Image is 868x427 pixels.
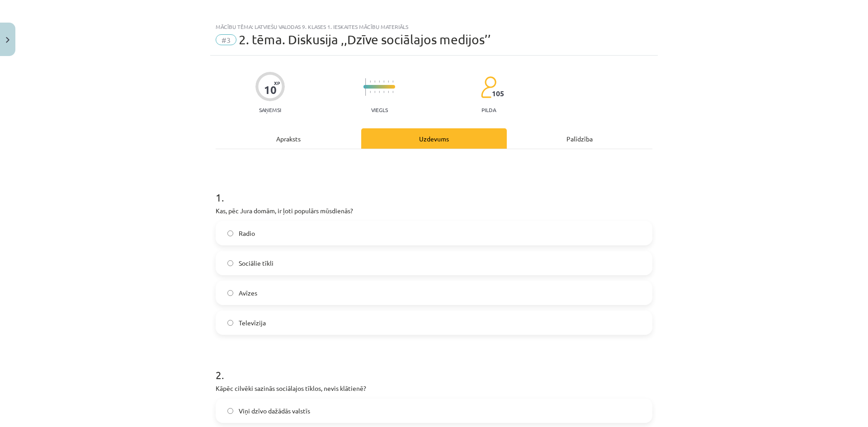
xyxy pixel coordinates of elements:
div: Palīdzība [507,128,652,149]
span: XP [274,80,280,85]
span: 2. tēma. Diskusija ,,Dzīve sociālajos medijos’’ [239,32,491,47]
h1: 2 . [216,353,652,381]
span: Avīzes [239,288,257,298]
img: icon-short-line-57e1e144782c952c97e751825c79c345078a6d821885a25fce030b3d8c18986b.svg [374,91,375,93]
input: Radio [227,230,233,236]
div: Apraksts [216,128,361,149]
p: pilda [481,107,496,113]
img: icon-short-line-57e1e144782c952c97e751825c79c345078a6d821885a25fce030b3d8c18986b.svg [392,80,393,83]
div: Uzdevums [361,128,507,149]
img: icon-short-line-57e1e144782c952c97e751825c79c345078a6d821885a25fce030b3d8c18986b.svg [370,91,371,93]
span: Sociālie tīkli [239,258,274,268]
p: Saņemsi [255,107,285,113]
img: icon-short-line-57e1e144782c952c97e751825c79c345078a6d821885a25fce030b3d8c18986b.svg [379,80,380,83]
p: Kāpēc cilvēki sazinās sociālajos tīklos, nevis klātienē? [216,384,652,393]
img: icon-short-line-57e1e144782c952c97e751825c79c345078a6d821885a25fce030b3d8c18986b.svg [370,80,371,83]
img: icon-short-line-57e1e144782c952c97e751825c79c345078a6d821885a25fce030b3d8c18986b.svg [383,91,384,93]
span: Viņi dzīvo dažādās valstīs [239,406,310,416]
img: icon-short-line-57e1e144782c952c97e751825c79c345078a6d821885a25fce030b3d8c18986b.svg [374,80,375,83]
input: Sociālie tīkli [227,260,233,266]
img: icon-close-lesson-0947bae3869378f0d4975bcd49f059093ad1ed9edebbc8119c70593378902aed.svg [6,37,9,43]
div: Mācību tēma: Latviešu valodas 9. klases 1. ieskaites mācību materiāls [216,23,652,30]
img: icon-short-line-57e1e144782c952c97e751825c79c345078a6d821885a25fce030b3d8c18986b.svg [383,80,384,83]
input: Avīzes [227,290,233,296]
span: Televīzija [239,318,266,328]
input: Viņi dzīvo dažādās valstīs [227,408,233,414]
p: Kas, pēc Jura domām, ir ļoti populārs mūsdienās? [216,206,652,216]
img: icon-short-line-57e1e144782c952c97e751825c79c345078a6d821885a25fce030b3d8c18986b.svg [388,80,389,83]
p: Viegls [371,107,388,113]
div: 10 [264,84,277,96]
img: icon-short-line-57e1e144782c952c97e751825c79c345078a6d821885a25fce030b3d8c18986b.svg [388,91,389,93]
img: icon-short-line-57e1e144782c952c97e751825c79c345078a6d821885a25fce030b3d8c18986b.svg [379,91,380,93]
span: #3 [216,34,236,45]
img: icon-short-line-57e1e144782c952c97e751825c79c345078a6d821885a25fce030b3d8c18986b.svg [392,91,393,93]
span: Radio [239,229,255,238]
img: icon-long-line-d9ea69661e0d244f92f715978eff75569469978d946b2353a9bb055b3ed8787d.svg [365,78,366,96]
span: 105 [492,89,504,98]
img: students-c634bb4e5e11cddfef0936a35e636f08e4e9abd3cc4e673bd6f9a4125e45ecb1.svg [481,76,496,99]
h1: 1 . [216,175,652,203]
input: Televīzija [227,320,233,326]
